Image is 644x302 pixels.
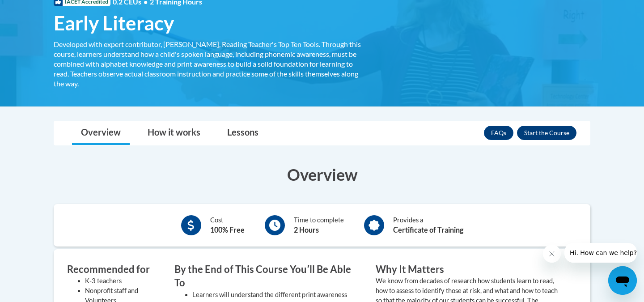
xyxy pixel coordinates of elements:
iframe: Close message [543,245,561,263]
a: FAQs [484,126,513,140]
button: Enroll [517,126,576,140]
b: Certificate of Training [393,225,463,234]
b: 2 Hours [294,225,319,234]
h3: Recommended for [67,263,161,276]
div: Developed with expert contributor, [PERSON_NAME], Reading Teacher's Top Ten Tools. Through this c... [54,39,362,89]
a: How it works [139,121,209,145]
a: Overview [72,121,130,145]
div: Time to complete [294,215,344,235]
div: Provides a [393,215,463,235]
a: Lessons [218,121,267,145]
b: 100% Free [210,225,245,234]
h3: Overview [54,163,590,186]
span: Early Literacy [54,11,174,35]
iframe: Button to launch messaging window [608,266,637,295]
li: K-3 teachers [85,276,161,286]
h3: Why It Matters [376,263,563,276]
div: Cost [210,215,245,235]
h3: By the End of This Course Youʹll Be Able To [174,263,362,290]
iframe: Message from company [564,243,637,263]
